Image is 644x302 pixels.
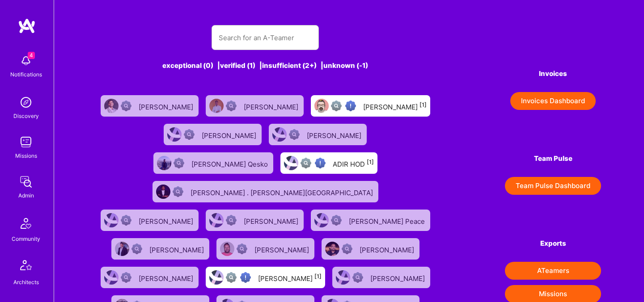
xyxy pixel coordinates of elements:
div: [PERSON_NAME] [244,100,300,112]
div: [PERSON_NAME] [139,272,195,283]
a: Invoices Dashboard [505,92,601,110]
img: User Avatar [325,242,339,256]
a: User AvatarNot Scrubbed[PERSON_NAME] [97,263,202,292]
div: Community [12,234,40,243]
img: High Potential User [345,101,356,111]
img: User Avatar [314,99,329,113]
div: exceptional (0) | verified (1) | insufficient (2+) | unknown (-1) [97,61,434,70]
a: User AvatarNot Scrubbed[PERSON_NAME] [202,92,307,120]
img: discovery [17,93,35,111]
div: [PERSON_NAME] [139,214,195,226]
div: ADIR HOD [333,157,374,169]
img: Not Scrubbed [331,215,342,226]
div: [PERSON_NAME] [149,243,206,255]
span: 4 [28,52,35,59]
img: Not Scrubbed [121,101,131,111]
img: admin teamwork [17,173,35,191]
img: Community [15,213,37,234]
img: User Avatar [209,213,224,227]
a: User AvatarNot Scrubbed[PERSON_NAME] [265,120,370,149]
img: Not Scrubbed [226,215,237,226]
img: User Avatar [209,270,224,285]
div: [PERSON_NAME] . [PERSON_NAME][GEOGRAPHIC_DATA] [191,186,375,197]
a: User AvatarNot Scrubbed[PERSON_NAME] [202,206,307,235]
img: User Avatar [272,127,287,142]
img: High Potential User [315,158,326,168]
a: User AvatarNot Scrubbed[PERSON_NAME] [108,235,213,263]
img: User Avatar [156,185,170,199]
div: Architects [13,277,39,287]
img: User Avatar [336,270,350,285]
input: Search for an A-Teamer [219,26,312,49]
img: Not Scrubbed [131,243,142,254]
img: User Avatar [104,99,119,113]
a: User AvatarNot fully vettedHigh Potential UserADIR HOD[1] [277,149,381,177]
div: Discovery [13,111,39,121]
img: Not Scrubbed [237,243,247,254]
img: Not Scrubbed [184,129,195,140]
img: User Avatar [209,99,224,113]
div: [PERSON_NAME] [202,129,258,140]
img: User Avatar [284,156,298,170]
a: User AvatarNot Scrubbed[PERSON_NAME] Peace [307,206,434,235]
button: ATeamers [505,262,601,280]
a: User AvatarNot Scrubbed[PERSON_NAME] [329,263,434,292]
div: Missions [15,151,37,160]
img: bell [17,52,35,70]
img: User Avatar [220,242,234,256]
a: User AvatarNot Scrubbed[PERSON_NAME] [318,235,423,263]
sup: [1] [419,101,427,108]
img: Not Scrubbed [121,215,131,226]
div: [PERSON_NAME] Peace [349,214,427,226]
img: Not Scrubbed [121,272,131,283]
img: User Avatar [157,156,171,170]
h4: Exports [505,239,601,247]
a: User AvatarNot fully vettedHigh Potential User[PERSON_NAME][1] [202,263,329,292]
img: User Avatar [314,213,329,227]
a: User AvatarNot Scrubbed[PERSON_NAME] [97,92,202,120]
img: User Avatar [115,242,129,256]
img: Not fully vetted [226,272,237,283]
sup: [1] [367,159,374,165]
div: [PERSON_NAME] [139,100,195,112]
img: Not Scrubbed [226,101,237,111]
div: [PERSON_NAME] [244,214,300,226]
a: User AvatarNot Scrubbed[PERSON_NAME] . [PERSON_NAME][GEOGRAPHIC_DATA] [149,177,382,206]
img: Not fully vetted [331,101,342,111]
a: User AvatarNot Scrubbed[PERSON_NAME] [160,120,265,149]
img: Not Scrubbed [342,243,352,254]
img: Not Scrubbed [173,186,183,197]
img: Not Scrubbed [352,272,363,283]
h4: Invoices [505,70,601,78]
a: User AvatarNot Scrubbed[PERSON_NAME] [213,235,318,263]
img: teamwork [17,133,35,151]
div: Notifications [10,70,42,79]
div: [PERSON_NAME] Qesko [191,157,270,169]
div: [PERSON_NAME] [363,100,427,112]
img: Not Scrubbed [174,158,184,168]
div: [PERSON_NAME] [258,272,322,283]
button: Team Pulse Dashboard [505,177,601,195]
div: [PERSON_NAME] [370,272,427,283]
div: [PERSON_NAME] [307,129,363,140]
img: Not Scrubbed [289,129,300,140]
img: User Avatar [167,127,182,142]
sup: [1] [314,273,322,280]
img: Architects [15,256,37,277]
img: User Avatar [104,270,119,285]
img: logo [18,18,36,34]
img: User Avatar [104,213,119,227]
button: Invoices Dashboard [510,92,596,110]
a: User AvatarNot Scrubbed[PERSON_NAME] [97,206,202,235]
div: Admin [18,191,34,200]
a: User AvatarNot Scrubbed[PERSON_NAME] Qesko [150,149,277,177]
img: Not fully vetted [301,158,311,168]
div: [PERSON_NAME] [360,243,416,255]
a: User AvatarNot fully vettedHigh Potential User[PERSON_NAME][1] [307,92,434,120]
img: High Potential User [240,272,251,283]
div: [PERSON_NAME] [254,243,311,255]
h4: Team Pulse [505,155,601,163]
